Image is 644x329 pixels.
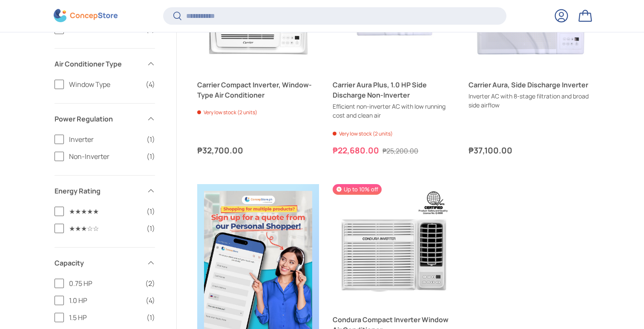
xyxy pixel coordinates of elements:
[55,104,155,134] summary: Power Regulation
[69,223,141,234] span: ★★★☆☆
[55,248,155,278] summary: Capacity
[197,80,319,100] a: Carrier Compact Inverter, Window-Type Air Conditioner
[333,80,454,100] a: Carrier Aura Plus, 1.0 HP Side Discharge Non-Inverter
[145,278,155,289] span: (2)
[147,312,155,323] span: (1)
[333,184,454,306] a: Condura Compact Inverter Window Air Conditioner
[55,59,141,69] span: Air Conditioner Type
[55,258,141,268] span: Capacity
[69,151,141,162] span: Non-Inverter
[333,184,381,195] span: Up to 10% off
[147,134,155,144] span: (1)
[147,206,155,216] span: (1)
[69,278,140,289] span: 0.75 HP
[55,186,141,196] span: Energy Rating
[146,79,155,89] span: (4)
[54,9,118,23] img: ConcepStore
[55,114,141,124] span: Power Regulation
[469,80,590,90] a: Carrier Aura, Side Discharge Inverter
[69,134,141,144] span: Inverter
[146,295,155,306] span: (4)
[147,223,155,234] span: (1)
[55,49,155,79] summary: Air Conditioner Type
[147,151,155,162] span: (1)
[69,79,141,89] span: Window Type
[55,176,155,206] summary: Energy Rating
[69,206,141,216] span: ★★★★★
[69,295,141,306] span: 1.0 HP
[69,312,141,323] span: 1.5 HP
